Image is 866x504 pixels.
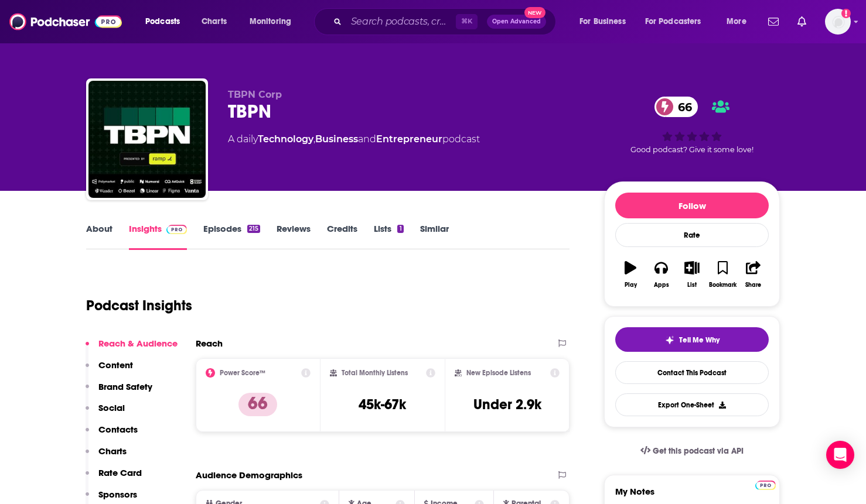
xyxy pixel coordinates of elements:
button: Apps [646,253,676,296]
button: open menu [241,12,306,31]
img: User Profile [825,9,851,35]
button: open menu [637,12,718,31]
a: Lists1 [374,223,403,250]
a: Technology [258,133,313,145]
a: Reviews [277,223,311,250]
h2: Total Monthly Listens [342,369,408,377]
button: open menu [571,12,640,31]
button: List [677,253,707,296]
a: Pro website [755,479,776,490]
button: Share [738,253,769,296]
button: Open AdvancedNew [487,15,546,29]
svg: Add a profile image [841,9,851,18]
a: Business [315,133,358,145]
a: About [86,223,112,250]
span: More [727,13,746,30]
span: Tell Me Why [679,335,720,345]
button: Rate Card [86,467,142,489]
div: 1 [397,225,403,233]
div: Search podcasts, credits, & more... [325,8,567,35]
span: For Podcasters [645,13,701,30]
a: Get this podcast via API [631,437,753,465]
p: Social [98,402,125,413]
div: 66Good podcast? Give it some love! [604,89,780,162]
span: 66 [666,97,698,117]
h2: Power Score™ [220,369,265,377]
span: Podcasts [145,13,180,30]
p: Reach & Audience [98,338,178,349]
button: Brand Safety [86,381,152,403]
span: Logged in as TrevorC [825,9,851,35]
button: Charts [86,445,127,467]
span: Charts [202,13,227,30]
button: Follow [615,193,769,218]
img: Podchaser Pro [755,481,776,490]
button: Social [86,402,125,424]
div: Share [745,282,761,289]
div: 215 [247,225,260,233]
a: InsightsPodchaser Pro [129,223,187,250]
img: Podchaser - Follow, Share and Rate Podcasts [9,11,122,33]
span: ⌘ K [456,14,478,29]
p: Sponsors [98,489,137,500]
span: Open Advanced [492,19,541,25]
span: , [313,133,315,145]
div: List [687,282,697,289]
button: Show profile menu [825,9,851,35]
h2: Audience Demographics [196,469,302,481]
span: TBPN Corp [228,89,282,100]
button: Play [615,253,646,296]
span: and [358,133,376,145]
button: open menu [137,12,195,31]
p: Brand Safety [98,381,152,392]
img: TBPN [88,81,206,198]
div: Bookmark [709,282,737,289]
a: Show notifications dropdown [763,12,783,32]
div: Apps [654,282,669,289]
h3: Under 2.9k [473,396,541,413]
a: Credits [327,223,357,250]
a: Contact This Podcast [615,361,769,384]
button: Reach & Audience [86,338,178,359]
div: Play [625,282,637,289]
a: Episodes215 [203,223,260,250]
span: Monitoring [250,13,291,30]
h1: Podcast Insights [86,297,192,314]
img: Podchaser Pro [166,225,187,234]
div: Rate [615,223,769,247]
span: Get this podcast via API [653,446,744,456]
button: Contacts [86,424,138,445]
img: tell me why sparkle [665,335,674,345]
h2: Reach [196,338,223,349]
a: 66 [654,97,698,117]
span: For Business [579,13,626,30]
a: Entrepreneur [376,133,442,145]
p: Charts [98,445,127,457]
button: open menu [718,12,761,31]
div: A daily podcast [228,132,480,146]
span: New [524,7,545,18]
input: Search podcasts, credits, & more... [346,12,456,31]
div: Open Intercom Messenger [826,441,854,469]
p: Content [98,359,133,371]
h2: New Episode Listens [466,369,531,377]
button: Bookmark [707,253,738,296]
span: Good podcast? Give it some love! [630,145,754,154]
a: Show notifications dropdown [793,12,811,32]
p: 66 [238,393,277,416]
h3: 45k-67k [359,396,406,413]
p: Contacts [98,424,138,435]
a: Similar [420,223,449,250]
button: Content [86,359,133,381]
p: Rate Card [98,467,142,478]
button: tell me why sparkleTell Me Why [615,327,769,352]
a: Charts [194,12,234,31]
button: Export One-Sheet [615,393,769,416]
